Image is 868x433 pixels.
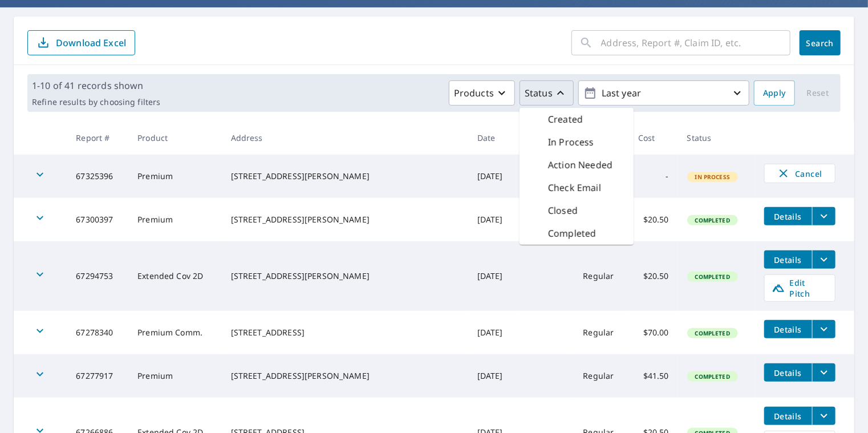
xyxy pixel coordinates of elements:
[128,354,222,398] td: Premium
[67,354,128,398] td: 67277917
[764,407,812,425] button: detailsBtn-67266886
[578,80,749,106] button: Last year
[67,198,128,241] td: 67300397
[548,226,596,240] p: Completed
[520,80,574,106] button: Status
[776,167,824,180] span: Cancel
[222,121,468,155] th: Address
[688,373,737,381] span: Completed
[32,97,160,107] p: Refine results by choosing filters
[809,38,832,48] span: Search
[812,207,835,225] button: filesDropdownBtn-67300397
[27,30,135,55] button: Download Excel
[520,199,634,222] div: Closed
[231,370,459,382] div: [STREET_ADDRESS][PERSON_NAME]
[629,311,678,354] td: $70.00
[764,207,812,225] button: detailsBtn-67300397
[771,254,805,265] span: Details
[32,79,160,92] p: 1-10 of 41 records shown
[128,155,222,198] td: Premium
[601,27,790,59] input: Address, Report #, Claim ID, etc.
[688,216,737,224] span: Completed
[231,270,459,282] div: [STREET_ADDRESS][PERSON_NAME]
[128,311,222,354] td: Premium Comm.
[468,121,517,155] th: Date
[763,86,786,100] span: Apply
[800,30,841,55] button: Search
[574,354,630,398] td: Regular
[688,329,737,337] span: Completed
[764,363,812,382] button: detailsBtn-67277917
[525,86,553,100] p: Status
[67,155,128,198] td: 67325396
[629,241,678,311] td: $20.50
[454,86,494,100] p: Products
[771,411,805,422] span: Details
[548,112,583,126] p: Created
[812,320,835,338] button: filesDropdownBtn-67278340
[517,121,574,155] th: Claim ID
[67,121,128,155] th: Report #
[231,171,459,182] div: [STREET_ADDRESS][PERSON_NAME]
[764,274,835,302] a: Edit Pitch
[520,176,634,199] div: Check Email
[771,367,805,378] span: Details
[548,181,601,195] p: Check Email
[449,80,515,106] button: Products
[468,155,517,198] td: [DATE]
[754,80,795,106] button: Apply
[128,198,222,241] td: Premium
[520,108,634,131] div: Created
[468,311,517,354] td: [DATE]
[520,131,634,153] div: In Process
[548,158,613,172] p: Action Needed
[812,363,835,382] button: filesDropdownBtn-67277917
[468,198,517,241] td: [DATE]
[597,83,731,103] p: Last year
[678,121,755,155] th: Status
[468,241,517,311] td: [DATE]
[231,327,459,338] div: [STREET_ADDRESS]
[771,211,805,222] span: Details
[548,204,578,217] p: Closed
[764,250,812,269] button: detailsBtn-67294753
[574,311,630,354] td: Regular
[520,222,634,245] div: Completed
[629,354,678,398] td: $41.50
[629,155,678,198] td: -
[688,173,737,181] span: In Process
[67,241,128,311] td: 67294753
[812,407,835,425] button: filesDropdownBtn-67266886
[812,250,835,269] button: filesDropdownBtn-67294753
[629,198,678,241] td: $20.50
[468,354,517,398] td: [DATE]
[771,324,805,335] span: Details
[688,273,737,281] span: Completed
[231,214,459,225] div: [STREET_ADDRESS][PERSON_NAME]
[67,311,128,354] td: 67278340
[574,241,630,311] td: Regular
[128,241,222,311] td: Extended Cov 2D
[764,164,835,183] button: Cancel
[56,37,126,49] p: Download Excel
[772,277,828,299] span: Edit Pitch
[128,121,222,155] th: Product
[764,320,812,338] button: detailsBtn-67278340
[629,121,678,155] th: Cost
[520,153,634,176] div: Action Needed
[548,135,594,149] p: In Process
